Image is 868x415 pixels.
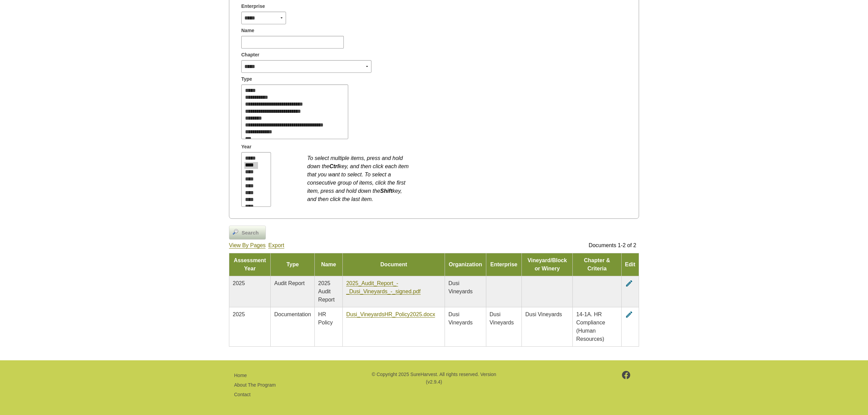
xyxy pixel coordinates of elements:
i: edit [625,310,633,319]
span: Dusi Vineyards [525,311,562,317]
td: Enterprise [486,253,522,276]
a: Contact [234,392,250,397]
a: edit [625,280,633,286]
td: Type [271,253,315,276]
span: Type [241,76,252,83]
img: footer-facebook.png [622,371,630,379]
span: Documentation [274,311,311,317]
span: Dusi Vineyards [448,280,473,294]
a: Home [234,373,247,378]
span: Audit Report [274,280,304,286]
b: Ctrl [329,163,339,169]
span: Dusi Vineyards [490,311,514,325]
span: 2025 Audit Report [318,280,335,303]
span: 2025 [233,280,245,286]
span: Dusi Vineyards [448,311,473,325]
a: View By Pages [229,242,266,249]
img: magnifier.png [233,229,238,235]
a: 2025_Audit_Report_-_Dusi_Vineyards_-_signed.pdf [346,280,421,295]
td: Chapter & Criteria [573,253,621,276]
td: Name [315,253,343,276]
td: Assessment Year [229,253,271,276]
span: Enterprise [241,3,265,10]
a: About The Program [234,382,276,388]
div: To select multiple items, press and hold down the key, and then click each item that you want to ... [307,151,410,203]
span: Search [238,229,262,237]
span: Chapter [241,51,259,58]
td: Vineyard/Block or Winery [522,253,573,276]
span: Documents 1-2 of 2 [588,242,636,248]
a: edit [625,311,633,317]
td: Organization [445,253,486,276]
a: Export [268,242,284,249]
td: Document [343,253,445,276]
b: Shift [380,188,392,194]
span: 2025 [233,311,245,317]
span: Year [241,143,252,150]
span: Name [241,27,254,34]
a: Dusi_VineyardsHR_Policy2025.docx [346,311,435,318]
td: Edit [621,253,639,276]
a: Search [229,226,266,240]
span: 14-1A. HR Compliance (Human Resources) [576,311,605,342]
i: edit [625,279,633,287]
p: © Copyright 2025 SureHarvest. All rights reserved. Version (v2.9.4) [371,371,497,386]
span: HR Policy [318,311,333,325]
